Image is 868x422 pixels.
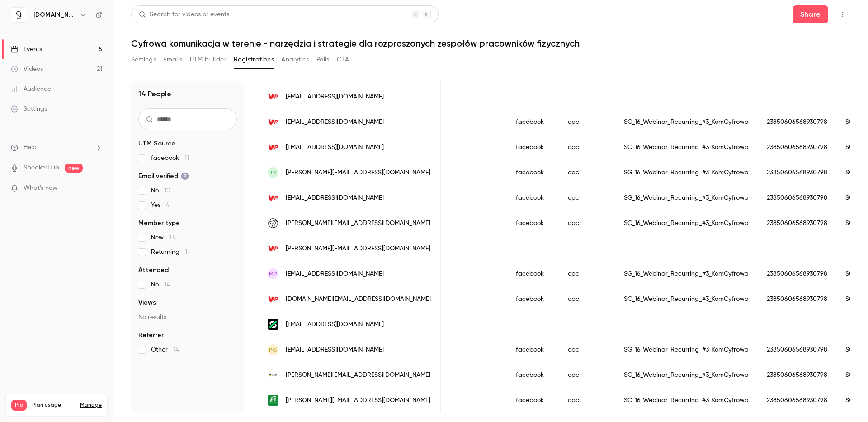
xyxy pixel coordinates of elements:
h6: [DOMAIN_NAME] [33,10,76,19]
span: Email verified [138,172,189,181]
div: 23850606568930798 [758,211,836,236]
img: quico.io [11,8,26,22]
span: Attended [138,266,169,275]
span: [PERSON_NAME][EMAIL_ADDRESS][DOMAIN_NAME] [286,168,430,178]
span: UTM Source [138,139,175,148]
span: PG [269,346,277,354]
div: SG_16_Webinar_Recurring_#3_KomCyfrowa [615,388,758,413]
span: Help [24,143,37,152]
div: 23850606568930798 [758,261,836,286]
span: new [65,164,83,173]
span: [EMAIL_ADDRESS][DOMAIN_NAME] [286,269,384,279]
span: [PERSON_NAME][EMAIL_ADDRESS][DOMAIN_NAME] [286,396,430,405]
div: facebook [507,388,559,413]
button: Registrations [234,52,274,67]
span: facebook [151,154,189,163]
img: onet.pl [268,370,278,380]
li: help-dropdown-opener [11,143,102,152]
a: SpeakerHub [24,163,59,173]
div: 23850606568930798 [758,109,836,135]
div: 23850606568930798 [758,135,836,160]
div: Search for videos or events [139,10,229,19]
button: CTA [337,52,349,67]
section: facet-groups [138,139,237,354]
span: 14 [173,347,179,353]
div: cpc [559,135,615,160]
button: Analytics [281,52,309,67]
span: [PERSON_NAME][EMAIL_ADDRESS][DOMAIN_NAME] [286,370,430,380]
div: facebook [507,337,559,362]
img: abm-jedraszek.pl [268,395,278,406]
img: afry.com [268,218,278,229]
span: New [151,233,175,242]
span: [PERSON_NAME][EMAIL_ADDRESS][DOMAIN_NAME] [286,219,430,228]
p: No results [138,313,237,322]
div: SG_16_Webinar_Recurring_#3_KomCyfrowa [615,109,758,135]
div: cpc [559,362,615,388]
span: Views [138,298,156,307]
span: TZ [269,169,277,177]
div: SG_16_Webinar_Recurring_#3_KomCyfrowa [615,286,758,312]
img: skalskigrowth.com [268,319,278,330]
span: 1 [185,249,187,255]
div: cpc [559,160,615,185]
img: wp.pl [268,192,278,203]
span: No [151,186,170,195]
div: cpc [559,286,615,312]
span: [EMAIL_ADDRESS][DOMAIN_NAME] [286,320,384,329]
span: 14 [164,281,170,288]
span: 13 [169,234,175,241]
span: What's new [24,183,57,193]
span: 11 [184,155,189,161]
span: [EMAIL_ADDRESS][DOMAIN_NAME] [286,92,384,102]
div: 23850606568930798 [758,362,836,388]
div: facebook [507,135,559,160]
span: Referrer [138,331,164,340]
img: wp.pl [268,243,278,254]
div: SG_16_Webinar_Recurring_#3_KomCyfrowa [615,185,758,211]
iframe: Noticeable Trigger [91,184,102,192]
span: [EMAIL_ADDRESS][DOMAIN_NAME] [286,345,384,355]
div: Settings [11,104,47,113]
div: facebook [507,362,559,388]
div: 23850606568930798 [758,388,836,413]
div: facebook [507,211,559,236]
span: Member type [138,219,180,228]
img: wp.pl [268,142,278,153]
button: Settings [131,52,156,67]
span: [PERSON_NAME][EMAIL_ADDRESS][DOMAIN_NAME] [286,244,430,253]
div: SG_16_Webinar_Recurring_#3_KomCyfrowa [615,160,758,185]
span: Pro [11,400,27,411]
button: UTM builder [190,52,226,67]
div: cpc [559,388,615,413]
div: SG_16_Webinar_Recurring_#3_KomCyfrowa [615,135,758,160]
div: facebook [507,160,559,185]
h1: 14 People [138,89,171,99]
span: Returning [151,248,187,257]
span: [EMAIL_ADDRESS][DOMAIN_NAME] [286,117,384,127]
img: wp.pl [268,117,278,127]
div: 23850606568930798 [758,160,836,185]
span: Other [151,345,179,354]
span: Yes [151,201,170,210]
span: MP [269,270,277,278]
div: facebook [507,185,559,211]
div: Events [11,45,42,54]
div: cpc [559,211,615,236]
div: 23850606568930798 [758,185,836,211]
div: SG_16_Webinar_Recurring_#3_KomCyfrowa [615,337,758,362]
div: cpc [559,185,615,211]
img: wp.pl [268,294,278,305]
div: 23850606568930798 [758,286,836,312]
div: facebook [507,261,559,286]
div: Audience [11,84,51,94]
div: cpc [559,109,615,135]
span: 4 [166,202,170,208]
div: facebook [507,286,559,312]
span: No [151,280,170,289]
div: 23850606568930798 [758,337,836,362]
button: Polls [316,52,330,67]
div: SG_16_Webinar_Recurring_#3_KomCyfrowa [615,261,758,286]
div: cpc [559,261,615,286]
span: Plan usage [32,402,75,409]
